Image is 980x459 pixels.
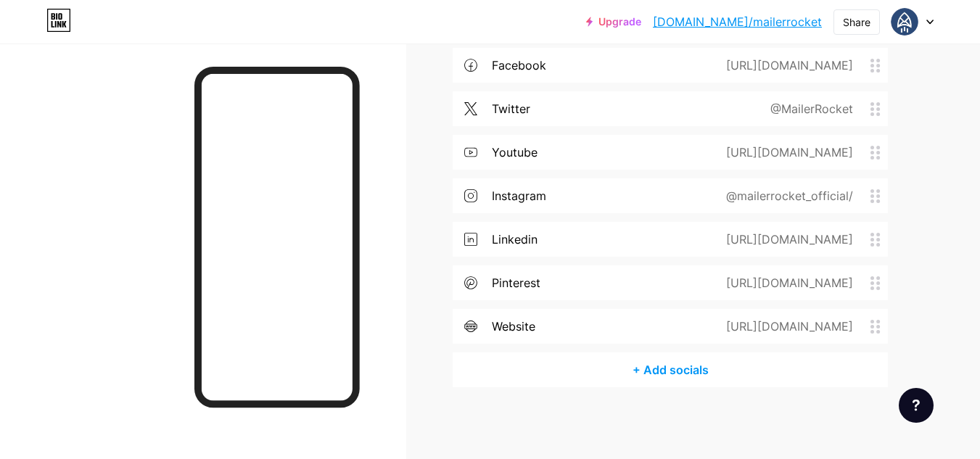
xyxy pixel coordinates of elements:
[492,187,546,204] div: instagram
[703,144,870,161] div: [URL][DOMAIN_NAME]
[492,57,546,74] div: facebook
[891,8,918,36] img: mailerrocket
[492,274,540,291] div: pinterest
[703,187,870,204] div: @mailerrocket_official/
[492,100,530,117] div: twitter
[586,16,641,28] a: Upgrade
[703,231,870,248] div: [URL][DOMAIN_NAME]
[843,15,870,30] div: Share
[453,352,888,387] div: + Add socials
[703,57,870,74] div: [URL][DOMAIN_NAME]
[747,100,870,117] div: @MailerRocket
[653,13,822,30] a: [DOMAIN_NAME]/mailerrocket
[703,318,870,335] div: [URL][DOMAIN_NAME]
[492,231,538,248] div: linkedin
[492,144,538,161] div: youtube
[492,318,535,335] div: website
[703,274,870,291] div: [URL][DOMAIN_NAME]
